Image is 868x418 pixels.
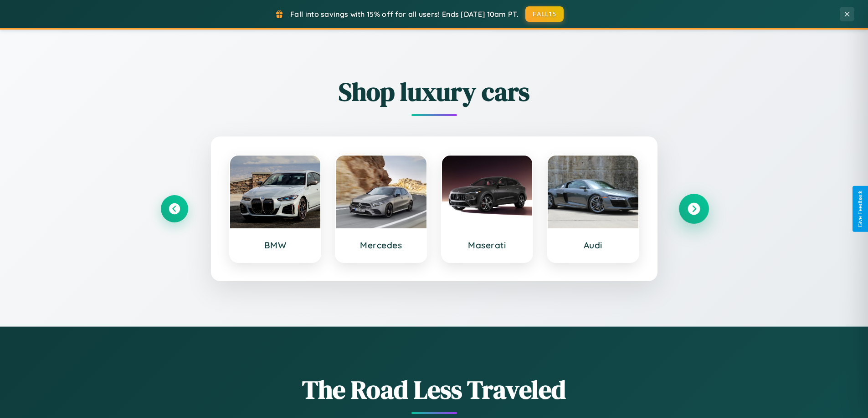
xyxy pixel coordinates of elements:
h3: Maserati [451,240,524,251]
h1: The Road Less Traveled [161,372,708,407]
span: Fall into savings with 15% off for all users! Ends [DATE] 10am PT. [290,10,519,19]
h3: BMW [239,240,312,251]
h2: Shop luxury cars [161,74,708,109]
h3: Mercedes [345,240,417,251]
button: FALL15 [525,6,564,22]
div: Give Feedback [857,191,863,227]
h3: Audi [557,240,629,251]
